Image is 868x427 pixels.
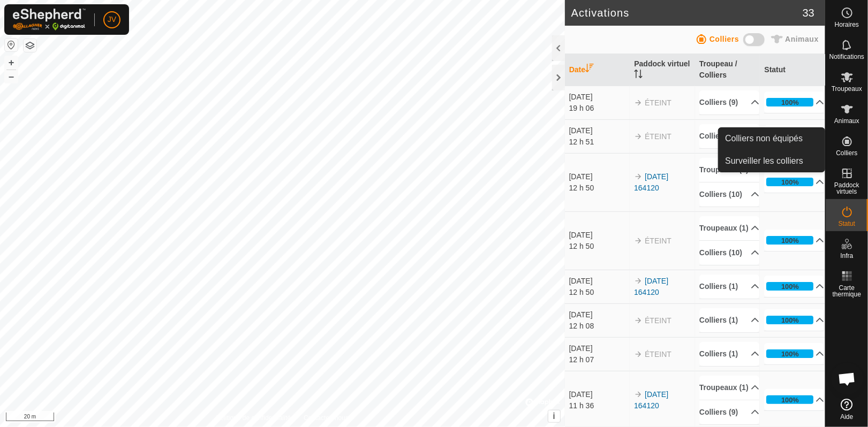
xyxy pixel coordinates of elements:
a: [DATE] 164120 [634,390,668,410]
span: JV [108,14,116,25]
img: arrow [634,237,643,245]
div: 100% [781,281,799,292]
th: Troupeau / Colliers [695,54,760,86]
a: Aide [826,394,868,424]
div: [DATE] [569,389,629,400]
p-sorticon: Activer pour trier [585,65,594,74]
span: Aide [840,414,853,420]
span: Colliers non équipés [725,132,803,145]
div: 12 h 50 [569,241,629,252]
div: 100% [781,177,799,187]
p-accordion-header: Colliers (9) [699,400,759,424]
span: Horaires [835,21,859,28]
img: arrow [634,390,643,399]
h2: Activations [571,6,803,19]
p-accordion-header: 100% [764,230,824,251]
div: Ouvrir le chat [831,363,863,395]
p-accordion-header: 100% [764,389,824,410]
img: arrow [634,98,643,107]
span: ÉTEINT [645,98,671,107]
button: – [5,70,18,83]
span: Notifications [829,54,864,60]
p-accordion-header: Colliers (1) [699,124,759,148]
div: 11 h 36 [569,400,629,411]
span: 33 [803,5,814,21]
a: Colliers non équipés [719,128,825,149]
p-accordion-header: Colliers (10) [699,182,759,207]
button: + [5,56,18,69]
span: Infra [840,253,853,259]
p-accordion-header: 100% [764,276,824,297]
span: i [553,411,555,421]
img: Logo Gallagher [13,9,86,30]
p-accordion-header: Colliers (1) [699,308,759,332]
p-accordion-header: Troupeaux (1) [699,158,759,182]
img: arrow [634,132,643,141]
div: 100% [766,98,813,106]
span: ÉTEINT [645,350,671,359]
a: [DATE] 164120 [634,277,668,296]
span: Animaux [834,118,859,124]
div: [DATE] [569,171,629,182]
button: Couches de carte [24,39,36,52]
a: Surveiller les colliers [719,150,825,172]
th: Statut [760,54,825,86]
p-accordion-header: 100% [764,171,824,193]
span: Paddock virtuels [828,182,865,195]
div: [DATE] [569,91,629,103]
div: 12 h 51 [569,136,629,148]
div: 100% [766,316,813,324]
div: 12 h 07 [569,354,629,365]
span: Surveiller les colliers [725,155,803,167]
p-sorticon: Activer pour trier [634,71,643,80]
button: i [548,410,560,422]
p-accordion-header: Troupeaux (1) [699,376,759,400]
img: arrow [634,350,643,359]
div: [DATE] [569,343,629,354]
a: [DATE] 164120 [634,172,668,192]
th: Paddock virtuel [630,54,695,86]
span: Colliers [710,35,739,43]
p-accordion-header: 100% [764,91,824,113]
span: Animaux [785,35,819,43]
div: 12 h 50 [569,182,629,194]
div: 100% [766,236,813,245]
p-accordion-header: Colliers (1) [699,342,759,366]
img: arrow [634,277,643,285]
button: Réinitialiser la carte [5,39,18,51]
span: Statut [839,220,855,227]
span: Colliers [836,150,857,156]
img: arrow [634,316,643,325]
div: [DATE] [569,276,629,287]
div: 12 h 08 [569,321,629,332]
a: Politique de confidentialité [216,413,291,423]
a: Contactez-nous [304,413,349,423]
div: 12 h 50 [569,287,629,298]
span: ÉTEINT [645,316,671,325]
p-accordion-header: Colliers (10) [699,241,759,265]
p-accordion-header: Colliers (1) [699,274,759,299]
div: 100% [766,178,813,186]
span: Troupeaux [832,86,862,92]
div: 100% [766,395,813,404]
span: Carte thermique [828,285,865,298]
div: [DATE] [569,125,629,136]
div: [DATE] [569,230,629,241]
p-accordion-header: 100% [764,343,824,364]
p-accordion-header: Colliers (9) [699,90,759,115]
span: ÉTEINT [645,132,671,141]
div: 19 h 06 [569,103,629,114]
div: 100% [781,395,799,405]
th: Date [565,54,630,86]
div: 100% [766,282,813,291]
img: arrow [634,172,643,181]
div: 100% [781,97,799,108]
div: [DATE] [569,309,629,321]
span: ÉTEINT [645,237,671,245]
div: 100% [781,349,799,359]
div: 100% [766,349,813,358]
div: 100% [781,315,799,325]
div: 100% [781,235,799,246]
